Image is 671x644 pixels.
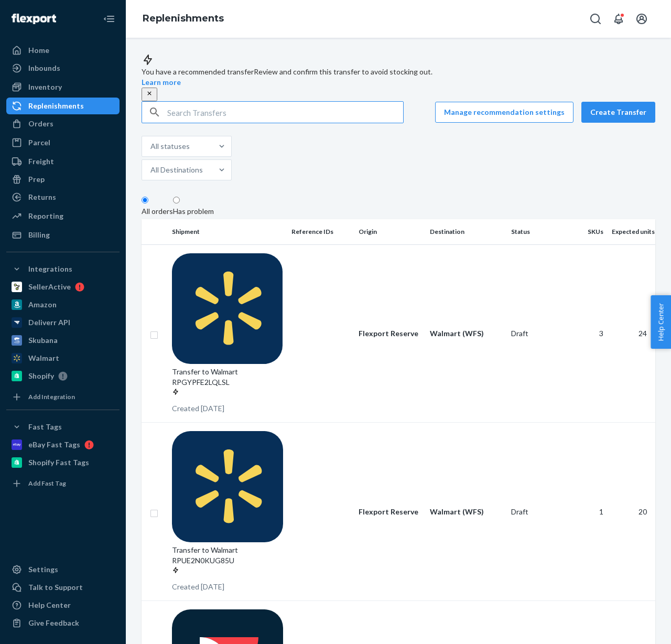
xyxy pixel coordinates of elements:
[168,219,287,244] th: Shipment
[6,368,120,384] a: Shopify
[28,317,70,328] div: Deliverr API
[6,115,120,132] a: Orders
[28,45,49,56] div: Home
[142,206,173,217] div: All orders
[631,8,652,29] button: Open account menu
[608,219,655,244] th: Expected units
[28,564,58,575] div: Settings
[6,615,120,631] button: Give Feedback
[6,42,120,59] a: Home
[28,230,50,240] div: Billing
[28,618,79,628] div: Give Feedback
[143,13,224,24] a: Replenishments
[150,165,203,175] div: All Destinations
[6,153,120,170] a: Freight
[142,197,148,203] input: All orders
[354,219,426,244] th: Origin
[435,102,573,123] button: Manage recommendation settings
[172,403,283,414] p: Created [DATE]
[6,98,120,114] a: Replenishments
[173,206,214,217] div: Has problem
[28,479,66,488] div: Add Fast Tag
[28,211,63,221] div: Reporting
[172,582,283,592] p: Created [DATE]
[28,282,71,292] div: SellerActive
[608,423,655,601] td: 20
[28,392,75,401] div: Add Integration
[507,219,574,244] th: Status
[574,244,608,423] td: 3
[190,141,191,152] input: All statuses
[6,208,120,224] a: Reporting
[608,244,655,423] td: 24
[172,545,283,576] p: Transfer to Walmart RPUE2N0KUG85U
[287,219,354,244] th: Reference IDs
[28,600,71,610] div: Help Center
[172,367,283,398] p: Transfer to Walmart RPGYPFE2LQLSL
[28,335,58,346] div: Skubana
[28,156,54,167] div: Freight
[430,507,503,517] p: Walmart (WFS)
[28,353,59,363] div: Walmart
[359,328,422,339] p: Flexport Reserve
[12,14,56,24] img: Flexport logo
[142,67,254,76] span: You have a recommended transfer
[28,457,89,468] div: Shopify Fast Tags
[28,101,84,111] div: Replenishments
[6,171,120,188] a: Prep
[608,8,629,29] button: Open notifications
[511,328,570,339] div: Draft
[6,597,120,614] a: Help Center
[6,296,120,313] a: Amazon
[134,4,232,34] ol: breadcrumbs
[28,63,60,73] div: Inbounds
[28,174,45,185] div: Prep
[6,436,120,453] a: eBay Fast Tags
[6,475,120,492] a: Add Fast Tag
[6,579,120,596] a: Talk to Support
[167,102,403,123] input: Search Transfers
[28,439,80,450] div: eBay Fast Tags
[28,371,54,381] div: Shopify
[203,165,204,175] input: All Destinations
[359,507,422,517] p: Flexport Reserve
[28,582,83,593] div: Talk to Support
[6,332,120,349] a: Skubana
[6,261,120,277] button: Integrations
[6,314,120,331] a: Deliverr API
[142,88,157,101] button: close
[585,8,606,29] button: Open Search Box
[430,328,503,339] p: Walmart (WFS)
[6,189,120,206] a: Returns
[28,119,53,129] div: Orders
[28,192,56,202] div: Returns
[6,350,120,367] a: Walmart
[28,82,62,92] div: Inventory
[6,134,120,151] a: Parcel
[6,278,120,295] a: SellerActive
[6,227,120,243] a: Billing
[173,197,180,203] input: Has problem
[6,79,120,95] a: Inventory
[6,561,120,578] a: Settings
[511,507,570,517] div: Draft
[426,219,507,244] th: Destination
[150,141,190,152] div: All statuses
[28,137,50,148] div: Parcel
[574,423,608,601] td: 1
[6,389,120,405] a: Add Integration
[99,8,120,29] button: Close Navigation
[6,60,120,77] a: Inbounds
[254,67,432,76] span: Review and confirm this transfer to avoid stocking out.
[28,264,72,274] div: Integrations
[581,102,655,123] button: Create Transfer
[651,295,671,349] button: Help Center
[6,454,120,471] a: Shopify Fast Tags
[6,418,120,435] button: Fast Tags
[574,219,608,244] th: SKUs
[142,77,181,88] button: Learn more
[28,299,57,310] div: Amazon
